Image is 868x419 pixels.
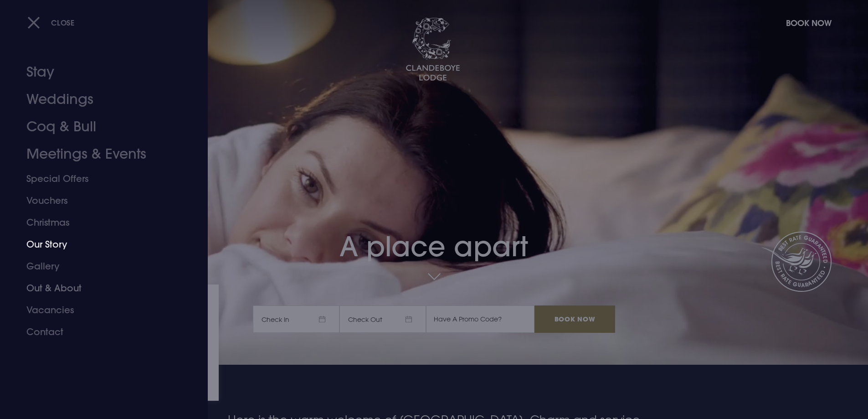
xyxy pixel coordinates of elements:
a: Vouchers [26,190,170,212]
span: Close [51,18,75,27]
a: Contact [26,321,170,343]
a: Coq & Bull [26,113,170,140]
a: Vacancies [26,299,170,321]
button: Close [27,13,75,32]
a: Our Story [26,233,170,255]
a: Meetings & Events [26,140,170,168]
a: Out & About [26,277,170,299]
a: Gallery [26,255,170,277]
a: Stay [26,58,170,86]
a: Christmas [26,212,170,233]
a: Special Offers [26,168,170,190]
a: Weddings [26,86,170,113]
